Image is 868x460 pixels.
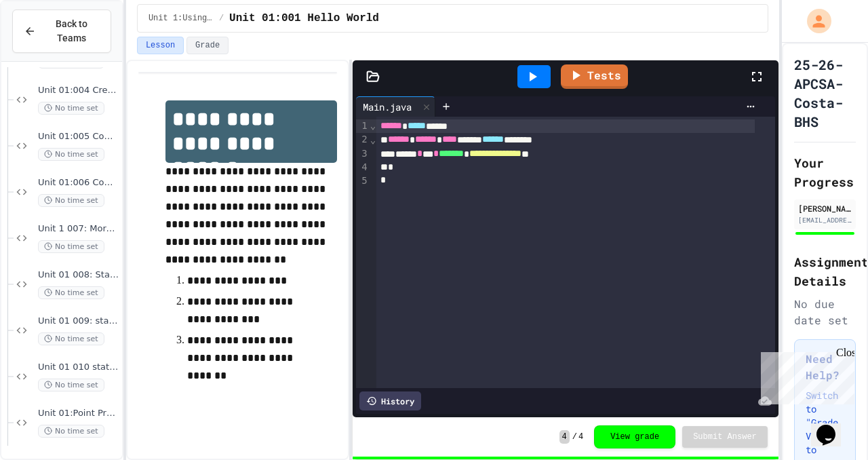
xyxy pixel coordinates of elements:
a: Tests [561,64,628,89]
div: No due date set [794,296,856,328]
div: Chat with us now!Close [5,5,94,86]
span: No time set [38,102,104,115]
div: My Account [793,5,835,37]
span: 4 [559,430,570,444]
h1: 25-26-APCSA-Costa-BHS [794,55,856,131]
span: Unit 01:Point Practice 1 [38,408,119,419]
span: Back to Teams [44,17,100,45]
span: Unit 01:006 Compute Total Due [38,177,119,189]
button: Back to Teams [12,9,111,53]
span: No time set [38,379,104,391]
span: No time set [38,425,104,438]
span: No time set [38,194,104,207]
span: Fold line [370,134,376,145]
div: 2 [356,133,370,147]
span: No time set [38,286,104,299]
span: No time set [38,332,104,345]
span: Unit 1 007: More Casting Practice [38,223,119,235]
span: Unit 01 010 static methods STRING BANNERS [38,362,119,373]
button: View grade [594,425,675,448]
div: 5 [356,174,370,188]
span: Unit 01:005 Compute Pay [38,131,119,142]
span: Submit Answer [693,432,757,442]
h2: Your Progress [794,153,856,191]
div: Main.java [356,100,418,114]
span: Unit 01 008: Static Method STRING Ex 1.12 Fight Song [38,269,119,281]
div: Main.java [356,96,435,117]
button: Lesson [137,37,184,54]
span: Unit 01:004 Creating and Printing Variables 5 [38,85,119,96]
button: Submit Answer [682,426,768,448]
h2: Assignment Details [794,252,856,290]
div: 4 [356,161,370,174]
iframe: chat widget [811,406,854,446]
span: Unit 01:001 Hello World [229,10,379,26]
button: Grade [186,37,229,54]
span: No time set [38,148,104,161]
span: Unit 01 009: static method STRING Los hombres no lloran [38,315,119,327]
iframe: chat widget [755,347,854,404]
span: Fold line [370,120,376,131]
div: History [359,391,421,410]
span: 4 [578,432,583,442]
span: Unit 1:Using Objects and Methods [149,13,214,24]
span: / [572,432,577,442]
span: No time set [38,240,104,253]
div: [PERSON_NAME] [798,202,852,214]
div: [EMAIL_ADDRESS][DOMAIN_NAME] [798,215,852,225]
div: 3 [356,147,370,161]
span: / [219,13,224,24]
div: 1 [356,119,370,133]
